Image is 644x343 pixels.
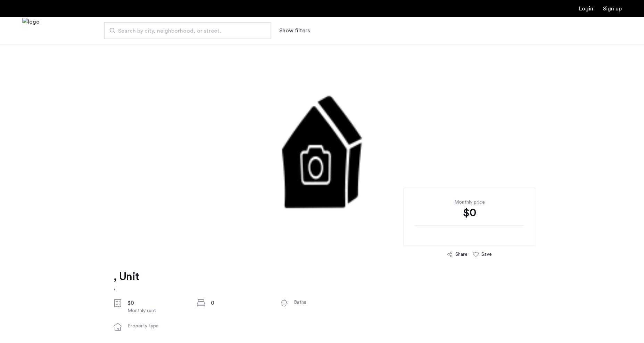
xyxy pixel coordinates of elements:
[118,27,251,35] span: Search by city, neighborhood, or street.
[455,251,468,258] div: Share
[127,299,186,307] div: $0
[114,270,139,292] a: , Unit,
[114,270,139,284] h1: , Unit
[104,22,271,39] input: Apartment Search
[415,199,524,206] div: Monthly price
[279,26,310,35] button: Show or hide filters
[603,6,622,11] a: Registration
[579,6,593,11] a: Login
[22,18,40,44] a: Cazamio Logo
[116,44,528,253] img: 2.gif
[114,284,139,292] h2: ,
[294,299,352,306] div: Baths
[127,322,186,329] div: Property type
[22,18,40,44] img: logo
[415,206,524,220] div: $0
[481,251,492,258] div: Save
[127,307,186,314] div: Monthly rent
[211,299,269,307] div: 0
